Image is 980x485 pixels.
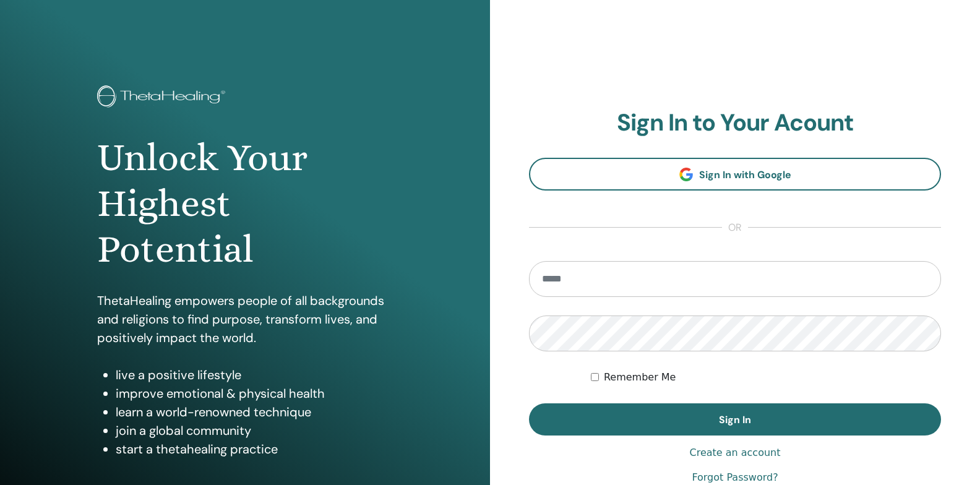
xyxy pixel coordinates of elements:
[529,403,941,436] button: Sign In
[116,403,393,421] li: learn a world-renowned technique
[529,109,941,137] h2: Sign In to Your Acount
[699,168,791,181] span: Sign In with Google
[591,370,941,385] div: Keep me authenticated indefinitely or until I manually logout
[116,421,393,440] li: join a global community
[719,413,751,426] span: Sign In
[604,370,676,385] label: Remember Me
[97,135,393,273] h1: Unlock Your Highest Potential
[529,158,941,191] a: Sign In with Google
[722,220,748,235] span: or
[116,440,393,458] li: start a thetahealing practice
[689,445,780,460] a: Create an account
[692,470,778,485] a: Forgot Password?
[116,384,393,403] li: improve emotional & physical health
[116,366,393,384] li: live a positive lifestyle
[97,291,393,347] p: ThetaHealing empowers people of all backgrounds and religions to find purpose, transform lives, a...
